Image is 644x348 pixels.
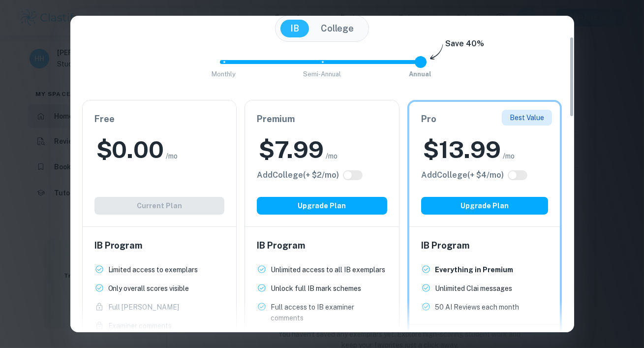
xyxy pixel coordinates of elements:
span: Semi-Annual [303,70,341,78]
span: /mo [503,151,515,161]
button: Upgrade Plan [421,197,549,215]
p: Best Value [510,112,544,123]
p: Unlimited access to all IB exemplars [271,264,385,275]
h6: Click to see all the additional College features. [421,169,504,181]
h6: Click to see all the additional College features. [257,169,339,181]
p: Everything in Premium [435,264,513,275]
h2: $ 7.99 [259,134,324,165]
p: Limited access to exemplars [108,264,198,275]
h6: Pro [421,112,549,126]
span: /mo [326,151,337,161]
button: IB [280,20,309,37]
h6: Save 40% [445,38,484,55]
span: /mo [166,151,178,161]
h2: $ 0.00 [96,134,164,165]
span: Monthly [212,70,236,78]
span: Annual [409,70,432,78]
h6: IB Program [94,239,225,253]
p: Unlimited Clai messages [435,283,512,294]
p: Only overall scores visible [108,283,189,294]
h6: IB Program [257,239,387,253]
p: Unlock full IB mark schemes [271,283,361,294]
h6: Free [94,112,225,126]
button: Upgrade Plan [257,197,387,215]
h6: Premium [257,112,387,126]
h6: IB Program [421,239,549,253]
img: subscription-arrow.svg [430,44,443,61]
h2: $ 13.99 [423,134,501,165]
button: College [311,20,364,37]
